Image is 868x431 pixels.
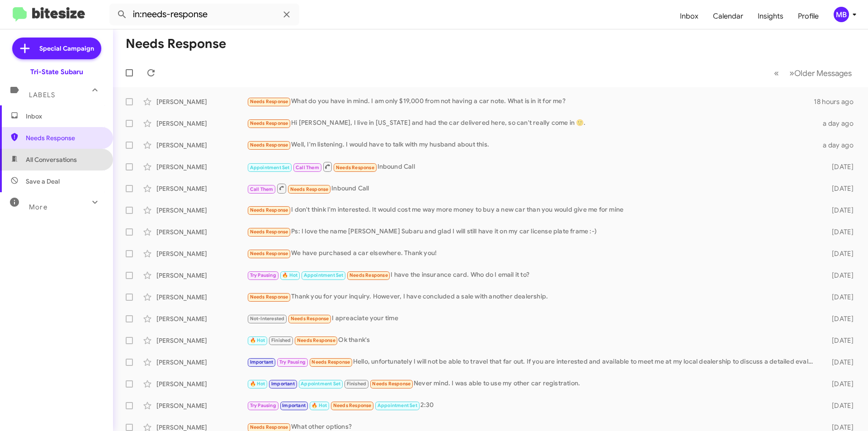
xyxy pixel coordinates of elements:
span: Try Pausing [250,403,276,408]
div: [PERSON_NAME] [156,336,247,345]
span: Older Messages [794,68,852,78]
span: 🔥 Hot [250,337,265,343]
div: What do you have in mind. I am only $19,000 from not having a car note. What is in it for me? [247,96,814,107]
span: 🔥 Hot [311,403,327,408]
div: Never mind. I was able to use my other car registration. [247,379,817,389]
span: Try Pausing [250,272,276,278]
span: Needs Response [250,99,288,104]
div: Hello, unfortunately I will not be able to travel that far out. If you are interested and availab... [247,357,817,367]
span: Needs Response [250,207,288,213]
div: [DATE] [817,184,861,193]
span: Needs Response [250,251,288,256]
div: I have the insurance card. Who do I email it to? [247,270,817,280]
div: [PERSON_NAME] [156,358,247,367]
span: Important [250,359,274,365]
div: Inbound Call [247,183,817,194]
div: [PERSON_NAME] [156,141,247,150]
div: [DATE] [817,162,861,171]
div: a day ago [817,119,861,128]
div: [DATE] [817,206,861,215]
span: Needs Response [250,120,288,126]
nav: Page navigation example [769,64,857,82]
div: [PERSON_NAME] [156,314,247,323]
div: [DATE] [817,336,861,345]
button: Next [784,64,857,82]
div: [PERSON_NAME] [156,97,247,106]
div: [PERSON_NAME] [156,227,247,237]
span: Special Campaign [39,44,94,53]
span: Needs Response [26,133,103,142]
span: Try Pausing [279,359,306,365]
div: I apreaciate your time [247,313,817,324]
div: [PERSON_NAME] [156,401,247,410]
span: Appointment Set [304,272,344,278]
div: I don't think I'm interested. It would cost me way more money to buy a new car than you would giv... [247,205,817,215]
span: More [29,203,47,211]
span: Call Them [296,165,319,171]
a: Inbox [673,3,706,29]
span: Needs Response [333,403,372,408]
div: 2:30 [247,400,817,411]
span: Finished [347,381,367,387]
span: Needs Response [290,186,329,192]
a: Insights [750,3,791,29]
div: We have purchased a car elsewhere. Thank you! [247,248,817,259]
button: MB [826,7,858,22]
span: Needs Response [372,381,410,387]
span: Needs Response [250,424,288,430]
span: Needs Response [250,294,288,300]
div: Hi [PERSON_NAME], I live in [US_STATE] and had the car delivered here, so can't really come in 🙂. [247,118,817,128]
span: Labels [29,91,55,99]
span: Call Them [250,186,274,192]
div: [PERSON_NAME] [156,119,247,128]
div: [PERSON_NAME] [156,293,247,302]
span: 🔥 Hot [282,272,297,278]
div: [DATE] [817,314,861,323]
div: Ps: I love the name [PERSON_NAME] Subaru and glad I will still have it on my car license plate fr... [247,227,817,237]
span: Needs Response [250,142,288,148]
div: MB [834,7,849,22]
div: [PERSON_NAME] [156,206,247,215]
span: Needs Response [349,272,388,278]
div: [PERSON_NAME] [156,162,247,171]
span: Needs Response [291,316,329,322]
span: Needs Response [250,229,288,235]
div: a day ago [817,141,861,150]
span: Save a Deal [26,177,60,186]
div: [DATE] [817,271,861,280]
span: Finished [271,337,291,343]
div: [PERSON_NAME] [156,271,247,280]
div: [DATE] [817,227,861,237]
span: Important [282,403,306,408]
span: Important [271,381,295,387]
a: Profile [791,3,826,29]
span: Appointment Set [301,381,340,387]
div: Well, I'm listening. I would have to talk with my husband about this. [247,140,817,150]
div: [PERSON_NAME] [156,379,247,388]
div: [DATE] [817,401,861,410]
a: Calendar [706,3,750,29]
div: Tri-State Subaru [30,67,83,76]
div: [PERSON_NAME] [156,249,247,258]
div: [DATE] [817,249,861,258]
div: Inbound Call [247,161,817,172]
span: Appointment Set [377,403,417,408]
span: Needs Response [297,337,335,343]
div: Ok thank's [247,335,817,346]
a: Special Campaign [12,38,101,59]
span: All Conversations [26,155,77,164]
span: Appointment Set [250,165,290,171]
span: Inbox [26,112,103,121]
span: Needs Response [336,165,374,171]
div: [DATE] [817,293,861,302]
button: Previous [769,64,784,82]
span: « [774,67,779,79]
div: [PERSON_NAME] [156,184,247,193]
span: Needs Response [311,359,350,365]
div: [DATE] [817,358,861,367]
span: Not-Interested [250,316,285,322]
h1: Needs Response [126,37,226,51]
